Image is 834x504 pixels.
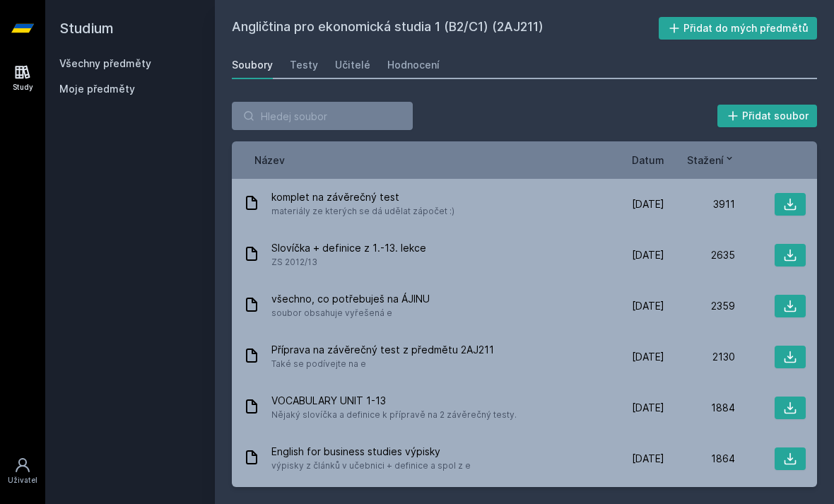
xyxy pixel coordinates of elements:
h2: Angličtina pro ekonomická studia 1 (B2/C1) (2AJ211) [232,17,659,40]
span: všechno, co potřebuješ na ÁJINU [271,292,430,306]
a: Učitelé [335,51,370,79]
div: Učitelé [335,58,370,72]
div: 1884 [664,401,735,415]
div: Study [13,82,33,93]
span: ZS 2012/13 [271,255,426,269]
button: Přidat soubor [717,105,818,127]
span: English for business studies výpisky [271,445,471,459]
a: Testy [290,51,318,79]
div: Hodnocení [387,58,440,72]
span: [DATE] [632,299,664,313]
span: Příprava na závěrečný test z předmětu 2AJ211 [271,343,494,357]
span: [DATE] [632,401,664,415]
span: Také se podívejte na e [271,357,494,371]
span: materiály ze kterých se dá udělat zápočet :) [271,204,454,218]
div: Uživatel [8,475,37,486]
span: Stažení [687,153,724,168]
span: VOCABULARY UNIT 1-13 [271,394,517,408]
span: [DATE] [632,248,664,262]
button: Stažení [687,153,735,168]
div: 2635 [664,248,735,262]
div: Testy [290,58,318,72]
div: 1864 [664,452,735,466]
a: Hodnocení [387,51,440,79]
span: komplet na závěrečný test [271,190,454,204]
span: [DATE] [632,452,664,466]
span: výpisky z článků v učebnici + definice a spol z e [271,459,471,473]
a: Všechny předměty [59,57,151,69]
a: Study [3,57,42,100]
span: [DATE] [632,197,664,211]
input: Hledej soubor [232,102,413,130]
button: Název [254,153,285,168]
a: Uživatel [3,450,42,493]
span: soubor obsahuje vyřešená e [271,306,430,320]
div: 3911 [664,197,735,211]
span: [DATE] [632,350,664,364]
span: Moje předměty [59,82,135,96]
span: Slovíčka + definice z 1.-13. lekce [271,241,426,255]
div: Soubory [232,58,273,72]
button: Datum [632,153,664,168]
a: Soubory [232,51,273,79]
span: Nějaký slovíčka a definice k přípravě na 2 závěrečný testy. [271,408,517,422]
div: 2359 [664,299,735,313]
button: Přidat do mých předmětů [659,17,818,40]
div: 2130 [664,350,735,364]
